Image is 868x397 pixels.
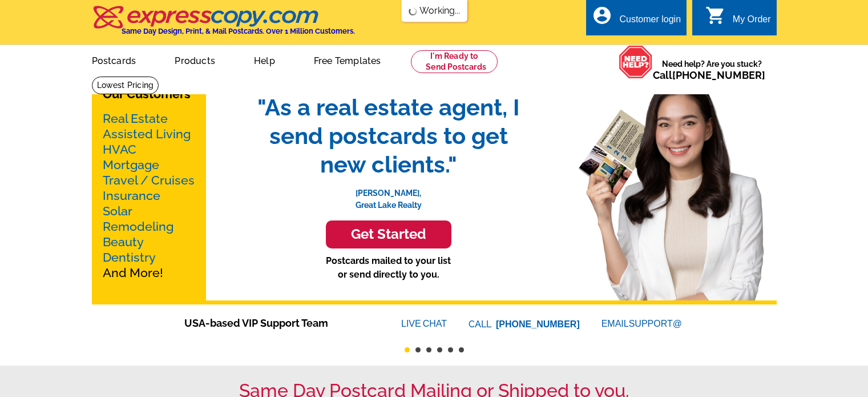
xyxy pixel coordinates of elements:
a: [PHONE_NUMBER] [672,69,765,81]
a: Get Started [246,220,531,248]
button: 1 of 6 [405,347,410,352]
p: [PERSON_NAME], Great Lake Realty [246,179,531,211]
p: And More! [103,111,195,280]
span: Call [653,69,765,81]
button: 2 of 6 [415,347,421,352]
div: Customer login [619,14,681,30]
a: Remodeling [103,219,173,234]
i: shopping_cart [705,5,726,26]
span: Need help? Are you stuck? [653,58,771,81]
a: Beauty [103,235,144,249]
font: LIVE [401,317,423,331]
a: Help [236,46,293,73]
a: Solar [103,204,132,218]
a: Postcards [74,46,155,73]
button: 4 of 6 [437,347,442,352]
span: "As a real estate agent, I send postcards to get new clients." [246,93,531,179]
p: Postcards mailed to your list or send directly to you. [246,254,531,282]
a: shopping_cart My Order [705,13,771,27]
a: Free Templates [296,46,399,73]
a: Dentistry [103,250,156,264]
a: Products [156,46,233,73]
font: SUPPORT@ [629,317,684,331]
a: EMAILSUPPORT@ [601,319,684,328]
a: account_circle Customer login [592,13,681,27]
i: account_circle [592,5,612,26]
a: Same Day Design, Print, & Mail Postcards. Over 1 Million Customers. [92,14,355,35]
a: Travel / Cruises [103,173,195,187]
a: Insurance [103,189,160,203]
a: Real Estate [103,111,168,126]
button: 5 of 6 [448,347,453,352]
a: LIVECHAT [401,319,447,328]
img: help [619,45,653,79]
a: Assisted Living [103,127,191,141]
a: Mortgage [103,158,159,172]
span: USA-based VIP Support Team [184,315,367,331]
img: loading... [408,7,417,16]
a: [PHONE_NUMBER] [496,319,580,329]
a: HVAC [103,142,136,157]
h3: Get Started [340,226,437,243]
button: 6 of 6 [459,347,464,352]
h4: Same Day Design, Print, & Mail Postcards. Over 1 Million Customers. [122,27,355,35]
font: CALL [469,318,493,331]
button: 3 of 6 [426,347,431,352]
div: My Order [733,14,771,30]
